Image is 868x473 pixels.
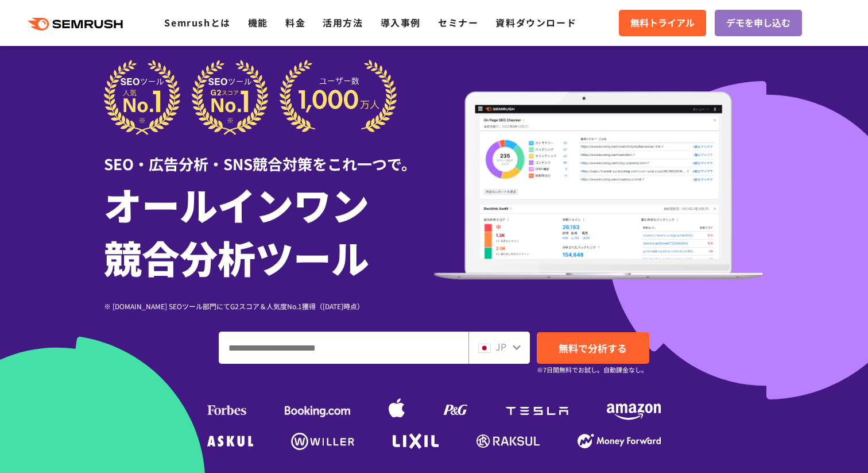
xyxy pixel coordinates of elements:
[104,178,434,283] h1: オールインワン 競合分析ツール
[726,16,790,30] span: デモを申し込む
[104,135,434,175] div: SEO・広告分析・SNS競合対策をこれ一つで。
[495,16,576,29] a: 資料ダウンロード
[559,341,627,355] span: 無料で分析する
[438,16,478,29] a: セミナー
[537,364,648,375] small: ※7日間無料でお試し。自動課金なし。
[537,332,649,364] a: 無料で分析する
[495,340,506,353] span: JP
[715,10,802,36] a: デモを申し込む
[381,16,421,29] a: 導入事例
[630,16,695,30] span: 無料トライアル
[164,16,230,29] a: Semrushとは
[219,332,468,363] input: ドメイン、キーワードまたはURLを入力してください
[619,10,706,36] a: 無料トライアル
[285,16,305,29] a: 料金
[104,301,434,312] div: ※ [DOMAIN_NAME] SEOツール部門にてG2スコア＆人気度No.1獲得（[DATE]時点）
[323,16,363,29] a: 活用方法
[248,16,268,29] a: 機能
